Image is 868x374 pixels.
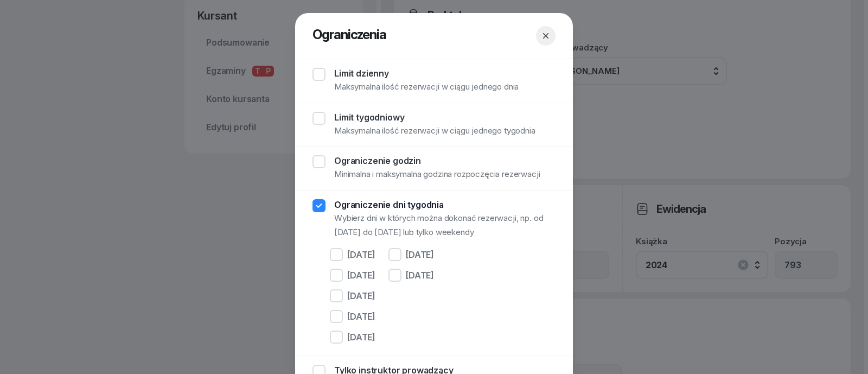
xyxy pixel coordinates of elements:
div: Maksymalna ilość rezerwacji w ciągu jednego dnia [334,80,519,94]
div: [DATE] [347,291,375,300]
h2: Ograniczenia [312,26,386,46]
div: [DATE] [406,250,434,259]
div: Limit dzienny [334,67,519,80]
div: [DATE] [347,312,375,321]
div: Ograniczenie godzin [334,154,540,167]
div: Ograniczenie dni tygodnia [334,198,556,211]
div: Maksymalna ilość rezerwacji w ciągu jednego tygodnia [334,124,535,138]
div: [DATE] [347,271,375,280]
div: Minimalna i maksymalna godzina rozpoczęcia rezerwacji [334,167,540,181]
div: [DATE] [406,271,434,280]
div: [DATE] [347,250,375,259]
div: Limit tygodniowy [334,111,535,124]
div: Wybierz dni w których można dokonać rezerwacji, np. od [DATE] do [DATE] lub tylko weekendy [334,211,556,239]
div: [DATE] [347,333,375,341]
